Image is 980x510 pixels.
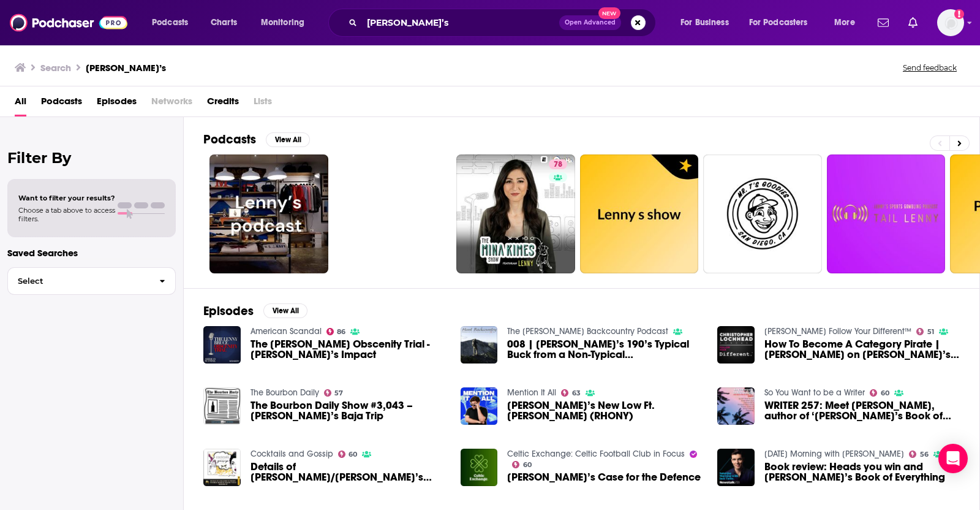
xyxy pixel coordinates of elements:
[507,387,556,398] a: Mention It All
[251,339,446,360] span: The [PERSON_NAME] Obscenity Trial - [PERSON_NAME]’s Impact
[461,326,498,363] img: 008 | Lenny’s 190’s Typical Buck from a Non-Typical Hunt
[203,326,241,363] img: The Lenny Bruce Obscenity Trial - Lenny’s Impact
[203,13,244,32] a: Charts
[764,326,911,337] a: Christopher Lochhead Follow Your Different™
[512,461,532,468] a: 60
[251,339,446,360] a: The Lenny Bruce Obscenity Trial - Lenny’s Impact
[909,451,929,458] a: 56
[764,339,960,360] span: How To Become A Category Pirate | [PERSON_NAME] on [PERSON_NAME]’s Podcast with [PERSON_NAME]
[461,449,498,486] img: Lenny’s Case for the Defence
[251,400,446,421] span: The Bourbon Daily Show #3,043 – [PERSON_NAME]’s Baja Trip
[672,13,744,32] button: open menu
[41,91,82,116] a: Podcasts
[86,62,166,74] h3: [PERSON_NAME]’s
[507,449,685,459] a: Celtic Exchange: Celtic Football Club in Focus
[340,9,668,37] div: Search podcasts, credits, & more...
[507,339,703,360] span: 008 | [PERSON_NAME]’s 190’s Typical Buck from a Non-Typical [PERSON_NAME]
[143,13,204,32] button: open menu
[151,91,192,116] span: Networks
[8,277,149,285] span: Select
[561,389,581,397] a: 63
[251,462,446,482] a: Details of Lisa/Lenny’s Prenup; Potomac Secrets; Beverly Hills Gearing Up
[7,149,176,167] h2: Filter By
[764,400,960,421] a: WRITER 257: Meet Karen Foxlee, author of ‘Lenny’s Book of Everything'.
[7,267,176,295] button: Select
[203,387,241,425] img: The Bourbon Daily Show #3,043 – Lenny’s Baja Trip
[507,472,701,482] span: [PERSON_NAME]’s Case for the Defence
[764,449,904,459] a: Saturday Morning with Jack Tame
[598,7,620,19] span: New
[338,451,358,458] a: 60
[523,462,532,468] span: 60
[870,389,889,397] a: 60
[203,132,310,147] a: PodcastsView All
[507,400,703,421] a: Lenny’s New Low Ft. Sarah Galli (RHONY)
[337,329,345,335] span: 86
[717,449,755,486] img: Book review: Heads you win and Lenny’s Book of Everything
[251,326,322,337] a: American Scandal
[15,91,26,116] a: All
[549,159,567,169] a: 78
[203,303,254,319] h2: Episodes
[507,326,668,337] a: The Hunt Backcountry Podcast
[559,15,621,30] button: Open AdvancedNew
[938,444,968,473] div: Open Intercom Messenger
[203,303,307,319] a: EpisodesView All
[749,14,808,31] span: For Podcasters
[680,14,729,31] span: For Business
[937,9,964,36] span: Logged in as YiyanWang
[920,452,929,457] span: 56
[349,452,357,457] span: 60
[507,400,703,421] span: [PERSON_NAME]’s New Low Ft. [PERSON_NAME] (RHONY)
[251,462,446,482] span: Details of [PERSON_NAME]/[PERSON_NAME]’s Prenup; Potomac Secrets; [PERSON_NAME] Hills Gearing Up
[764,462,960,482] span: Book review: Heads you win and [PERSON_NAME]’s Book of Everything
[456,154,575,273] a: 78
[334,390,343,396] span: 57
[152,14,188,31] span: Podcasts
[764,400,960,421] span: WRITER 257: Meet [PERSON_NAME], author of ‘[PERSON_NAME]’s Book of Everything'.
[266,132,310,147] button: View All
[261,14,304,31] span: Monitoring
[7,247,176,259] p: Saved Searches
[834,14,855,31] span: More
[10,11,127,34] img: Podchaser - Follow, Share and Rate Podcasts
[251,449,333,459] a: Cocktails and Gossip
[207,91,239,116] a: Credits
[18,194,115,202] span: Want to filter your results?
[927,329,934,335] span: 51
[916,328,934,335] a: 51
[572,390,581,396] span: 63
[254,91,272,116] span: Lists
[717,326,755,363] img: How To Become A Category Pirate | Christopher Lochhead on Lenny’s Podcast with Lenny Rachitsky
[461,387,498,425] img: Lenny’s New Low Ft. Sarah Galli (RHONY)
[324,389,344,397] a: 57
[554,159,562,171] span: 78
[97,91,137,116] a: Episodes
[903,12,922,33] a: Show notifications dropdown
[717,387,755,425] img: WRITER 257: Meet Karen Foxlee, author of ‘Lenny’s Book of Everything'.
[507,472,701,482] a: Lenny’s Case for the Defence
[937,9,964,36] button: Show profile menu
[252,13,320,32] button: open menu
[954,9,964,19] svg: Add a profile image
[251,400,446,421] a: The Bourbon Daily Show #3,043 – Lenny’s Baja Trip
[937,9,964,36] img: User Profile
[203,449,241,486] img: Details of Lisa/Lenny’s Prenup; Potomac Secrets; Beverly Hills Gearing Up
[40,62,71,74] h3: Search
[741,13,826,32] button: open menu
[899,63,960,73] button: Send feedback
[873,12,894,33] a: Show notifications dropdown
[251,387,319,398] a: The Bourbon Daily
